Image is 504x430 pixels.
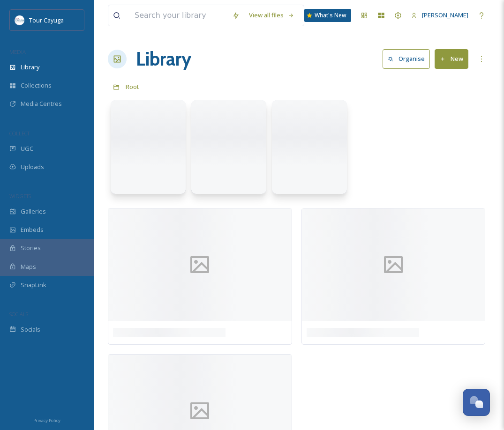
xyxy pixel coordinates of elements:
[29,16,64,24] span: Tour Cayuga
[21,163,44,171] span: Uploads
[406,6,473,24] a: [PERSON_NAME]
[304,9,351,22] a: What's New
[21,325,40,334] span: Socials
[383,49,430,68] button: Organise
[21,63,39,72] span: Library
[383,49,435,68] a: Organise
[422,11,468,19] span: [PERSON_NAME]
[463,389,490,416] button: Open Chat
[21,81,52,90] span: Collections
[126,81,139,92] a: Root
[21,207,46,216] span: Galleries
[126,82,139,91] span: Root
[21,144,33,153] span: UGC
[9,48,26,55] span: MEDIA
[130,5,227,26] input: Search your library
[9,311,28,318] span: SOCIALS
[15,15,24,25] img: download.jpeg
[136,45,191,73] a: Library
[21,244,41,252] span: Stories
[33,417,60,423] span: Privacy Policy
[435,49,468,68] button: New
[33,414,60,425] a: Privacy Policy
[21,99,62,108] span: Media Centres
[21,281,46,289] span: SnapLink
[21,262,36,271] span: Maps
[21,225,44,234] span: Embeds
[244,6,299,24] a: View all files
[9,193,31,200] span: WIDGETS
[9,130,30,137] span: COLLECT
